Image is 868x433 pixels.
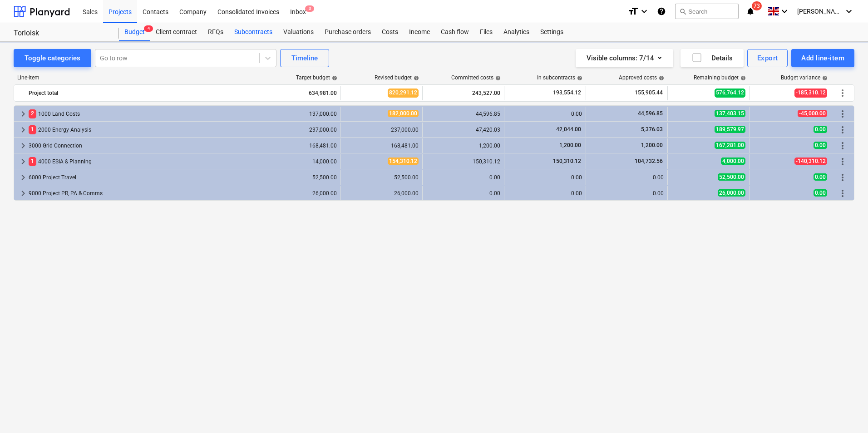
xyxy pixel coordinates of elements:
[739,75,746,81] span: help
[426,143,500,149] div: 1,200.00
[634,158,664,164] span: 104,732.56
[837,156,848,167] span: More actions
[752,1,762,10] span: 73
[508,190,582,197] div: 0.00
[779,6,790,17] i: keyboard_arrow_down
[263,111,337,117] div: 137,000.00
[404,23,435,41] div: Income
[18,108,29,119] span: keyboard_arrow_right
[150,23,202,41] div: Client contract
[376,23,404,41] a: Costs
[319,23,376,41] a: Purchase orders
[296,74,337,81] div: Target budget
[715,89,745,97] span: 576,764.12
[628,6,639,17] i: format_size
[837,172,848,183] span: More actions
[715,110,745,117] span: 137,403.15
[715,126,745,133] span: 189,579.97
[426,111,500,117] div: 44,596.85
[746,6,755,17] i: notifications
[29,138,255,153] div: 3000 Grid Connection
[29,186,255,201] div: 9000 Project PR, PA & Comms
[426,86,500,100] div: 243,527.00
[202,23,229,41] a: RFQs
[555,126,582,133] span: 42,044.00
[781,74,828,81] div: Budget variance
[263,143,337,149] div: 168,481.00
[820,75,828,81] span: help
[345,190,419,197] div: 26,000.00
[263,158,337,165] div: 14,000.00
[25,52,80,64] div: Toggle categories
[657,6,666,17] i: Knowledge base
[823,389,868,433] iframe: Chat Widget
[345,174,419,181] div: 52,500.00
[657,75,664,81] span: help
[794,89,827,97] span: -185,310.12
[814,142,827,149] span: 0.00
[388,89,419,97] span: 820,291.12
[263,86,337,100] div: 634,981.00
[552,89,582,97] span: 193,554.12
[508,111,582,117] div: 0.00
[119,23,150,41] a: Budget4
[278,23,319,41] a: Valuations
[388,157,419,165] span: 154,310.12
[305,5,314,12] span: 3
[29,154,255,169] div: 4000 ESIA & Planning
[474,23,498,41] a: Files
[814,126,827,133] span: 0.00
[18,172,29,183] span: keyboard_arrow_right
[837,108,848,119] span: More actions
[535,23,569,41] a: Settings
[794,157,827,165] span: -140,310.12
[29,86,255,100] div: Project total
[640,126,664,133] span: 5,376.03
[493,75,501,81] span: help
[552,158,582,164] span: 150,310.12
[718,189,745,197] span: 26,000.00
[229,23,278,41] div: Subcontracts
[837,140,848,151] span: More actions
[590,190,664,197] div: 0.00
[801,52,844,64] div: Add line-item
[587,52,662,64] div: Visible columns : 7/14
[263,174,337,181] div: 52,500.00
[375,74,419,81] div: Revised budget
[18,124,29,135] span: keyboard_arrow_right
[798,110,827,117] span: -45,000.00
[435,23,474,41] div: Cash flow
[498,23,535,41] a: Analytics
[797,8,843,15] span: [PERSON_NAME]
[412,75,419,81] span: help
[640,142,664,148] span: 1,200.00
[637,110,664,117] span: 44,596.85
[837,88,848,98] span: More actions
[634,89,664,97] span: 155,905.44
[675,4,739,19] button: Search
[718,173,745,181] span: 52,500.00
[721,157,745,165] span: 4,000.00
[29,123,255,137] div: 2000 Energy Analysis
[537,74,582,81] div: In subcontracts
[29,125,36,134] span: 1
[681,49,744,67] button: Details
[29,107,255,121] div: 1000 Land Costs
[451,74,501,81] div: Committed costs
[691,52,733,64] div: Details
[345,127,419,133] div: 237,000.00
[29,109,36,118] span: 2
[639,6,650,17] i: keyboard_arrow_down
[791,49,854,67] button: Add line-item
[291,52,318,64] div: Timeline
[575,75,582,81] span: help
[119,23,150,41] div: Budget
[345,143,419,149] div: 168,481.00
